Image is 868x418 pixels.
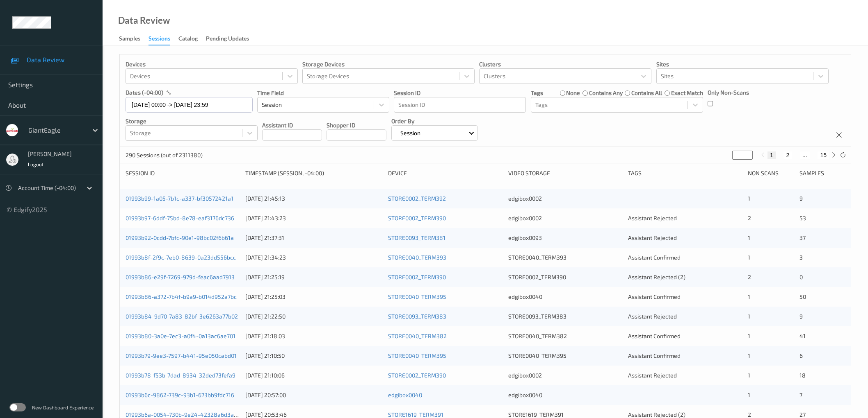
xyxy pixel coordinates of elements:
button: 15 [818,151,829,159]
p: Clusters [479,60,651,68]
a: 01993b79-9ee3-7597-b441-95e050cabd01 [126,352,237,359]
a: 01993b97-6ddf-75bd-8e78-eaf3176dc736 [126,215,234,221]
p: Session ID [394,89,526,97]
p: 290 Sessions (out of 2311380) [126,151,203,159]
span: 1 [748,293,750,300]
span: 27 [799,411,806,418]
span: 37 [799,234,806,241]
span: 1 [748,391,750,398]
div: [DATE] 21:37:31 [245,234,382,242]
div: [DATE] 20:57:00 [245,391,382,399]
span: Assistant Rejected (2) [628,411,685,418]
p: Shopper ID [327,121,386,129]
span: 18 [799,372,806,379]
div: STORE0093_TERM383 [508,312,622,321]
span: Assistant Confirmed [628,254,681,261]
p: Sites [656,60,829,68]
span: 0 [799,273,803,280]
div: [DATE] 21:18:03 [245,332,382,340]
p: Tags [531,89,543,97]
button: 1 [767,151,776,159]
p: dates (-04:00) [126,88,163,97]
div: Timestamp (Session, -04:00) [245,169,382,177]
span: Assistant Confirmed [628,352,681,359]
a: STORE0002_TERM390 [388,273,446,280]
a: 01993b6a-0054-730b-9e24-42328a6d3a46 [126,411,241,418]
div: Data Review [118,16,170,25]
div: edgibox0002 [508,194,622,203]
a: 01993b80-3a0e-7ec3-a0f4-0a13ac6ae701 [126,332,235,339]
div: [DATE] 21:10:50 [245,352,382,360]
a: Samples [119,33,148,45]
span: 6 [799,352,803,359]
span: 9 [799,195,803,202]
span: 41 [799,332,806,339]
a: 01993b8f-2f9c-7eb0-8639-0a23dd556bcc [126,254,236,261]
a: 01993b92-0cdd-7bfc-90e1-98bc02f6b61a [126,234,234,241]
p: Assistant ID [262,121,322,129]
label: exact match [671,89,703,97]
div: Samples [119,34,140,45]
span: 1 [748,313,750,320]
div: [DATE] 21:34:23 [245,253,382,262]
p: Order By [391,117,478,125]
div: edgibox0002 [508,214,622,222]
p: Only Non-Scans [708,88,749,97]
a: 01993b86-e29f-7269-979d-feac6aad7913 [126,273,235,280]
a: STORE0002_TERM390 [388,215,446,221]
a: STORE0002_TERM390 [388,372,446,379]
a: 01993b84-9d70-7a83-82bf-3e6263a77b02 [126,313,238,320]
div: edgibox0002 [508,371,622,380]
div: edgibox0093 [508,234,622,242]
span: 2 [748,215,751,221]
span: 53 [799,215,806,221]
p: Time Field [257,89,389,97]
span: Assistant Rejected [628,372,677,379]
div: STORE0040_TERM393 [508,253,622,262]
span: 1 [748,332,750,339]
a: STORE0002_TERM392 [388,195,446,202]
div: Samples [799,169,845,177]
a: Sessions [148,33,178,45]
a: STORE0040_TERM382 [388,332,447,339]
p: Storage Devices [302,60,475,68]
span: 1 [748,352,750,359]
p: Devices [126,60,298,68]
span: 1 [748,195,750,202]
span: 1 [748,254,750,261]
div: edgibox0040 [508,293,622,301]
div: Sessions [148,34,170,45]
div: Session ID [126,169,240,177]
label: contains all [631,89,662,97]
button: ... [800,151,810,159]
p: Storage [126,117,258,125]
span: 50 [799,293,806,300]
span: Assistant Rejected [628,215,677,221]
a: 01993b99-1a05-7b1c-a337-bf30572421a1 [126,195,233,202]
a: STORE1619_TERM391 [388,411,443,418]
a: edgibox0040 [388,391,422,398]
div: Device [388,169,502,177]
div: STORE0002_TERM390 [508,273,622,281]
div: [DATE] 21:25:03 [245,293,382,301]
div: edgibox0040 [508,391,622,399]
label: contains any [589,89,623,97]
div: [DATE] 21:22:50 [245,312,382,321]
div: STORE0040_TERM395 [508,352,622,360]
span: Assistant Rejected [628,313,677,320]
button: 2 [783,151,792,159]
div: Non Scans [748,169,793,177]
div: Pending Updates [206,34,249,45]
a: STORE0093_TERM381 [388,234,445,241]
a: STORE0040_TERM395 [388,293,446,300]
span: Assistant Rejected (2) [628,273,685,280]
span: Assistant Rejected [628,234,677,241]
span: 2 [748,411,751,418]
a: Catalog [178,33,206,45]
div: Tags [628,169,742,177]
a: 01993b78-f53b-7dad-8934-32ded73fefa9 [126,372,235,379]
a: STORE0040_TERM395 [388,352,446,359]
span: 1 [748,372,750,379]
span: Assistant Confirmed [628,293,681,300]
a: STORE0040_TERM393 [388,254,446,261]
